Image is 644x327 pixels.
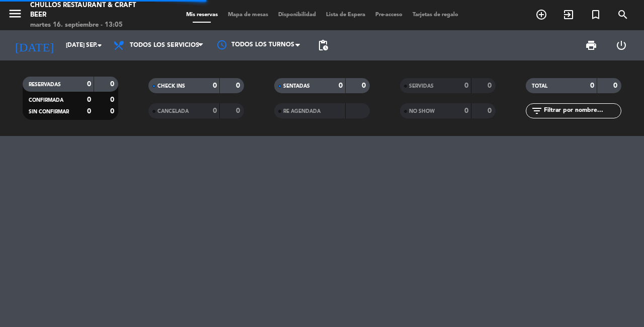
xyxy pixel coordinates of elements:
[223,12,273,18] span: Mapa de mesas
[317,39,329,51] span: pending_actions
[562,9,575,21] i: exit_to_app
[321,12,370,18] span: Lista de Espera
[409,109,435,114] span: NO SHOW
[585,39,597,51] span: print
[130,42,199,49] span: Todos los servicios
[590,9,602,21] i: turned_in_not
[236,107,242,114] strong: 0
[409,84,434,89] span: SERVIDAS
[87,96,91,103] strong: 0
[613,82,619,89] strong: 0
[615,39,627,51] i: power_settings_new
[29,98,63,103] span: CONFIRMADA
[30,20,153,30] div: martes 16. septiembre - 13:05
[339,82,343,89] strong: 0
[535,9,547,21] i: add_circle_outline
[29,109,69,114] span: SIN CONFIRMAR
[531,105,543,117] i: filter_list
[283,109,320,114] span: RE AGENDADA
[213,82,217,89] strong: 0
[157,84,185,89] span: CHECK INS
[464,107,468,114] strong: 0
[617,9,629,21] i: search
[181,12,223,18] span: Mis reservas
[543,105,621,116] input: Filtrar por nombre...
[110,108,116,115] strong: 0
[283,84,310,89] span: SENTADAS
[30,1,153,20] div: Chullos Restaurant & Craft Beer
[464,82,468,89] strong: 0
[8,6,23,21] i: menu
[606,30,636,60] div: LOG OUT
[29,82,61,87] span: RESERVADAS
[94,39,106,51] i: arrow_drop_down
[213,107,217,114] strong: 0
[273,12,321,18] span: Disponibilidad
[590,82,594,89] strong: 0
[488,107,494,114] strong: 0
[87,108,91,115] strong: 0
[110,96,116,103] strong: 0
[488,82,494,89] strong: 0
[87,81,91,88] strong: 0
[8,6,23,25] button: menu
[532,84,547,89] span: TOTAL
[236,82,242,89] strong: 0
[157,109,189,114] span: CANCELADA
[408,12,463,18] span: Tarjetas de regalo
[370,12,408,18] span: Pre-acceso
[8,34,61,56] i: [DATE]
[362,82,368,89] strong: 0
[110,81,116,88] strong: 0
